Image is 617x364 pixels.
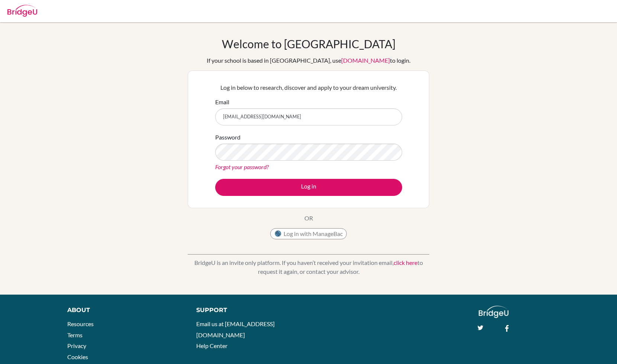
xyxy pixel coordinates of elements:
[67,342,86,349] a: Privacy
[304,214,313,223] p: OR
[222,37,395,50] h1: Welcome to [GEOGRAPHIC_DATA]
[67,353,88,360] a: Cookies
[215,163,269,170] a: Forgot your password?
[270,228,347,239] button: Log in with ManageBac
[207,56,410,65] div: If your school is based in [GEOGRAPHIC_DATA], use to login.
[394,259,417,266] a: click here
[215,83,402,92] p: Log in below to research, discover and apply to your dream university.
[188,258,429,276] p: BridgeU is an invite only platform. If you haven’t received your invitation email, to request it ...
[215,133,240,142] label: Password
[7,5,37,17] img: Bridge-U
[215,179,402,196] button: Log in
[341,57,390,64] a: [DOMAIN_NAME]
[196,306,300,315] div: Support
[196,320,275,338] a: Email us at [EMAIL_ADDRESS][DOMAIN_NAME]
[67,331,83,338] a: Terms
[479,306,509,318] img: logo_white@2x-f4f0deed5e89b7ecb1c2cc34c3e3d731f90f0f143d5ea2071677605dd97b5244.png
[67,320,94,327] a: Resources
[196,342,227,349] a: Help Center
[67,306,180,315] div: About
[215,98,229,106] label: Email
